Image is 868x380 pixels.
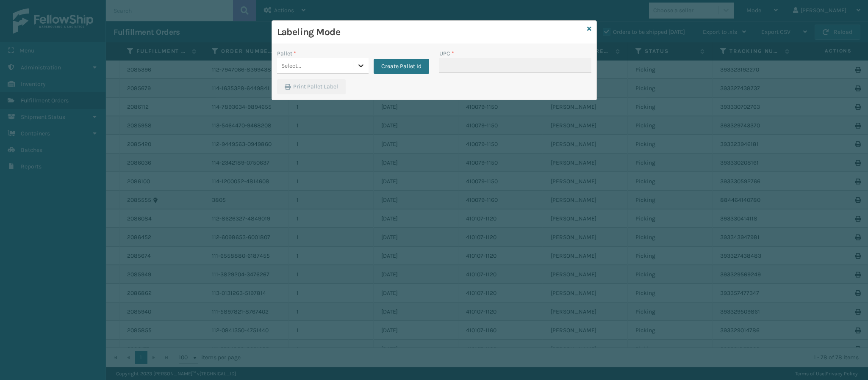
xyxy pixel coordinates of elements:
[277,79,346,94] button: Print Pallet Label
[281,61,301,70] div: Select...
[277,49,296,58] label: Pallet
[439,49,454,58] label: UPC
[374,59,429,74] button: Create Pallet Id
[277,26,584,39] h3: Labeling Mode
